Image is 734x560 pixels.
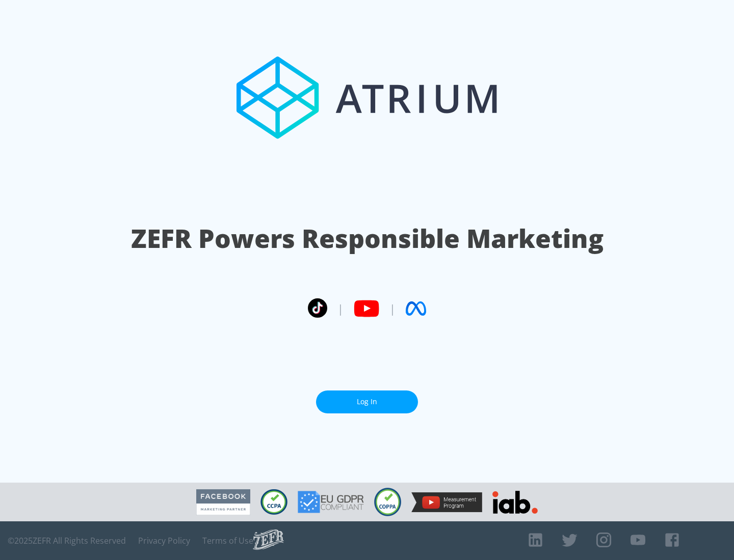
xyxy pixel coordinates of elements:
span: © 2025 ZEFR All Rights Reserved [8,536,126,546]
img: Facebook Marketing Partner [196,489,250,515]
a: Privacy Policy [138,536,190,546]
span: | [337,301,344,316]
img: GDPR Compliant [298,491,364,513]
a: Terms of Use [202,536,253,546]
img: IAB [492,491,538,514]
img: YouTube Measurement Program [411,492,482,512]
h1: ZEFR Powers Responsible Marketing [131,221,604,256]
img: CCPA Compliant [260,489,287,515]
a: Log In [316,390,418,413]
span: | [389,301,396,316]
img: COPPA Compliant [374,488,401,516]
